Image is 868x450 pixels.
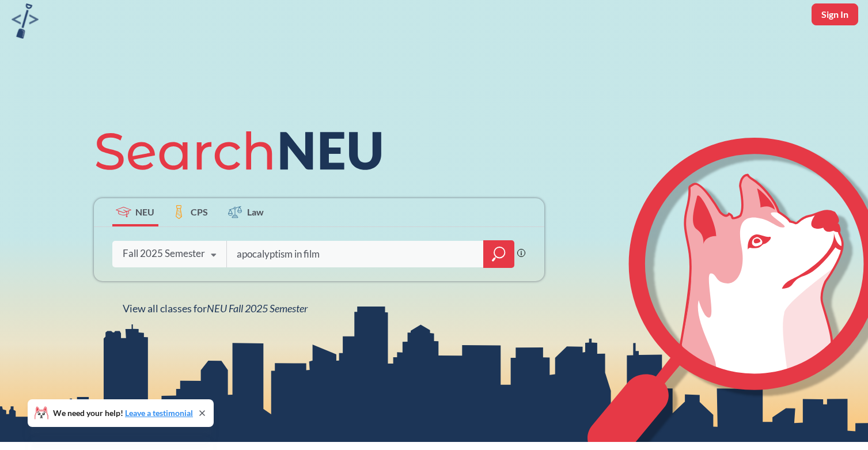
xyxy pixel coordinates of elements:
[207,302,308,315] span: NEU Fall 2025 Semester
[12,3,39,39] img: sandbox logo
[53,409,193,417] span: We need your help!
[123,302,308,315] span: View all classes for
[236,242,475,266] input: Class, professor, course number, "phrase"
[483,240,514,268] div: magnifying glass
[191,205,208,218] span: CPS
[125,408,193,418] a: Leave a testimonial
[812,3,858,25] button: Sign In
[123,247,205,260] div: Fall 2025 Semester
[135,205,154,218] span: NEU
[492,246,506,262] svg: magnifying glass
[247,205,264,218] span: Law
[12,3,39,42] a: sandbox logo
